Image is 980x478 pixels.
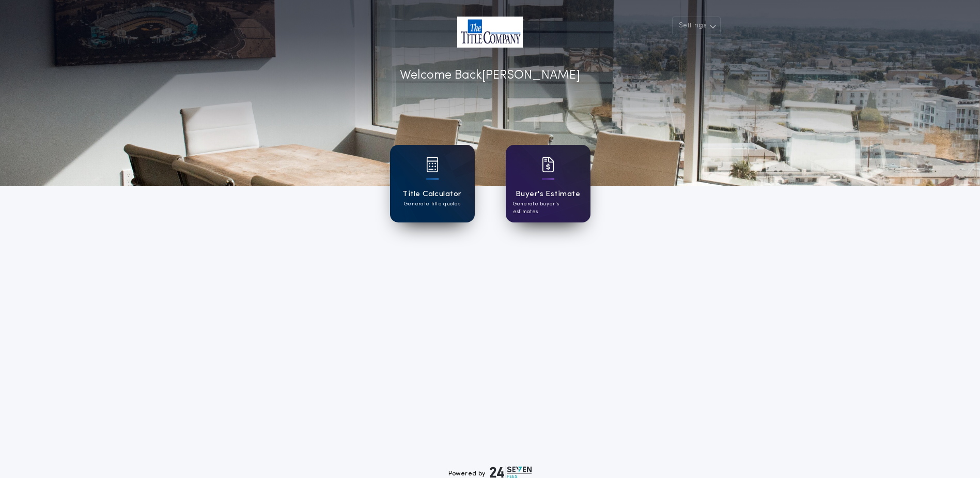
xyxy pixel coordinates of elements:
p: Welcome Back [PERSON_NAME] [400,66,580,85]
h1: Buyer's Estimate [516,188,580,200]
p: Generate title quotes [404,200,460,208]
a: card iconTitle CalculatorGenerate title quotes [390,145,475,222]
img: card icon [542,157,554,172]
a: card iconBuyer's EstimateGenerate buyer's estimates [506,145,590,222]
img: card icon [426,157,439,172]
img: account-logo [457,17,523,48]
h1: Title Calculator [402,188,461,200]
p: Generate buyer's estimates [513,200,583,216]
button: Settings [672,17,721,35]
